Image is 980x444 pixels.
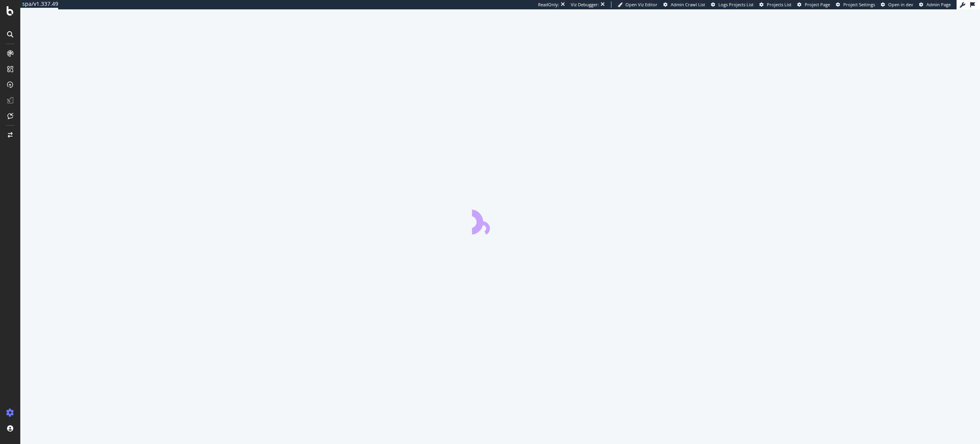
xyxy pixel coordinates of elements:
[571,2,599,8] div: Viz Debugger:
[797,2,830,8] a: Project Page
[843,2,875,7] span: Project Settings
[671,2,705,7] span: Admin Crawl List
[625,2,657,7] span: Open Viz Editor
[927,2,951,7] span: Admin Page
[881,2,913,8] a: Open in dev
[538,2,559,8] div: ReadOnly:
[711,2,754,8] a: Logs Projects List
[618,2,657,8] a: Open Viz Editor
[767,2,791,7] span: Projects List
[718,2,754,7] span: Logs Projects List
[805,2,830,7] span: Project Page
[759,2,791,8] a: Projects List
[919,2,951,8] a: Admin Page
[663,2,705,8] a: Admin Crawl List
[472,206,528,234] div: animation
[888,2,913,7] span: Open in dev
[836,2,875,8] a: Project Settings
